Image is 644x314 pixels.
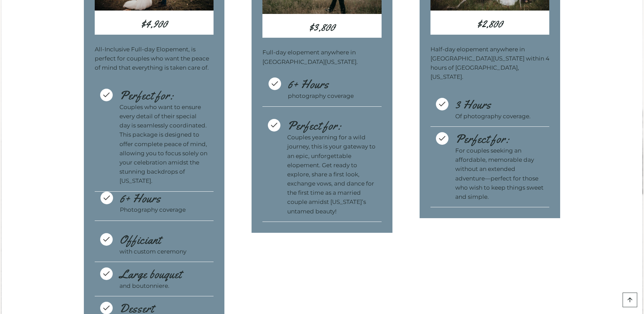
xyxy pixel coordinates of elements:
p: Couples who want to ensure every detail of their special day is seamlessly coordinated. This pack... [119,103,208,186]
p: photography coverage [288,91,376,101]
h3: Perfect for: [287,119,376,133]
p: Couples yearning for a wild journey, this is your gateway to an epic, unforgettable elopement. Ge... [287,133,376,216]
p: Of photography coverage. [455,112,544,121]
h3: Perfect for: [455,132,544,146]
p: with custom ceremony [119,247,208,256]
h3: 6+ Hours [120,192,208,206]
h3: $4,900 [95,13,214,34]
p: and boutonniere. [119,281,208,291]
p: All-Inclusive Full-day Elopement, is perfect for couples who want the peace of mind that everythi... [95,45,214,73]
h3: 6+ Hours [288,77,376,91]
p: Half-day elopement anywhere in [GEOGRAPHIC_DATA][US_STATE] within 4 hours of [GEOGRAPHIC_DATA], [... [430,45,550,82]
h3: Officiant [119,233,208,247]
p: Full-day elopement anywhere in [GEOGRAPHIC_DATA][US_STATE]. [262,48,382,66]
h3: $2,800 [430,13,550,34]
h3: $3,800 [262,17,382,38]
p: For couples seeking an affordable, memorable day without an extended adventure—perfect for those ... [455,146,544,202]
a: Scroll to top [623,293,637,307]
h3: Perfect for: [119,89,208,103]
p: Photography coverage [120,205,208,214]
h3: Large bouquet [119,267,208,281]
h3: 3 Hours [455,98,544,112]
